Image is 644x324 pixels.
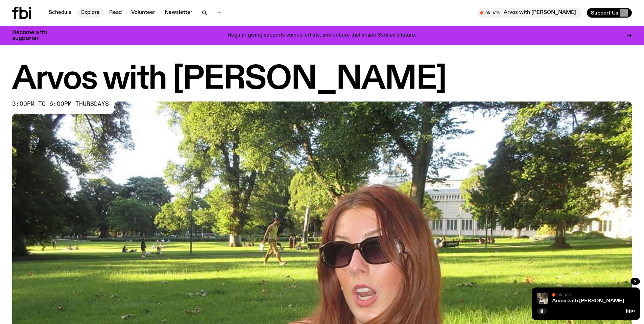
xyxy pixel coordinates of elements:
[228,32,416,39] p: Regular giving supports voices, artists, and culture that shape Sydney’s future.
[591,10,618,16] span: Support Us
[12,64,632,95] h1: Arvos with [PERSON_NAME]
[161,8,196,18] a: Newsletter
[477,8,581,18] button: On AirArvos with [PERSON_NAME]
[127,8,159,18] a: Volunteer
[557,293,572,297] span: On Air
[12,30,55,41] h3: Become a fbi supporter
[77,8,104,18] a: Explore
[552,298,624,304] a: Arvos with [PERSON_NAME]
[587,8,632,18] button: Support Us
[105,8,126,18] a: Read
[45,8,76,18] a: Schedule
[12,101,109,107] span: 3:00pm to 6:00pm thursdays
